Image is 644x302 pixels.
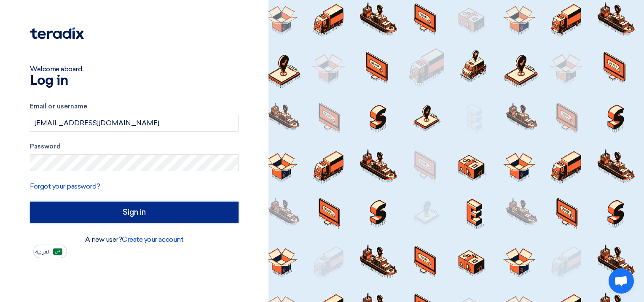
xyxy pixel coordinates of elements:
a: Forgot your password? [30,182,100,190]
font: A new user? [85,235,184,243]
label: Email or username [30,102,239,111]
h1: Log in [30,74,239,88]
input: Enter your business email or username [30,115,239,132]
a: Open chat [609,268,634,294]
button: العربية [33,245,67,258]
a: Create your account [122,235,183,243]
label: Password [30,142,239,151]
input: Sign in [30,202,239,223]
div: Welcome aboard... [30,64,239,74]
img: ar-AR.png [53,248,62,255]
img: Teradix logo [30,27,84,39]
span: العربية [35,249,51,255]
